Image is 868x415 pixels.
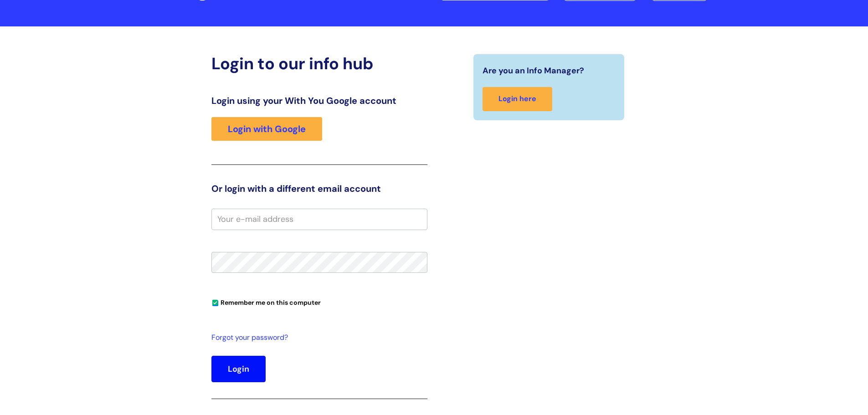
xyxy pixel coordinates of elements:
[211,209,427,230] input: Your e-mail address
[483,87,552,111] a: Login here
[211,331,423,344] a: Forgot your password?
[211,95,427,106] h3: Login using your With You Google account
[211,183,427,194] h3: Or login with a different email account
[211,54,427,73] h2: Login to our info hub
[211,117,322,141] a: Login with Google
[211,295,427,309] div: You can uncheck this option if you're logging in from a shared device
[211,356,266,382] button: Login
[483,63,584,78] span: Are you an Info Manager?
[212,300,218,306] input: Remember me on this computer
[211,297,321,307] label: Remember me on this computer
